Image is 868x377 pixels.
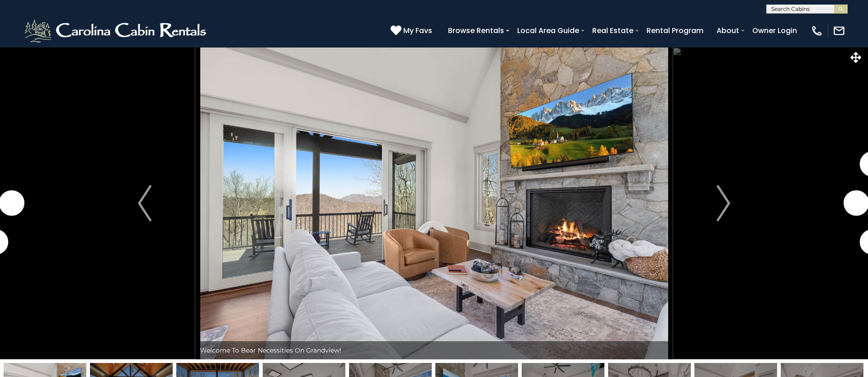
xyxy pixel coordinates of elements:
img: arrow [717,185,730,221]
button: Next [673,47,774,359]
a: Real Estate [588,23,638,38]
a: Local Area Guide [513,23,584,38]
a: Owner Login [748,23,802,38]
a: Browse Rentals [443,23,509,38]
img: arrow [138,185,151,221]
div: Welcome To Bear Necessities On Grandview! [195,341,673,359]
a: Rental Program [642,23,708,38]
img: White-1-2.png [23,17,210,44]
img: mail-regular-white.png [833,24,845,37]
span: My Favs [403,25,432,36]
button: Previous [94,47,195,359]
img: phone-regular-white.png [811,24,823,37]
a: About [712,23,744,38]
a: My Favs [391,25,434,37]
